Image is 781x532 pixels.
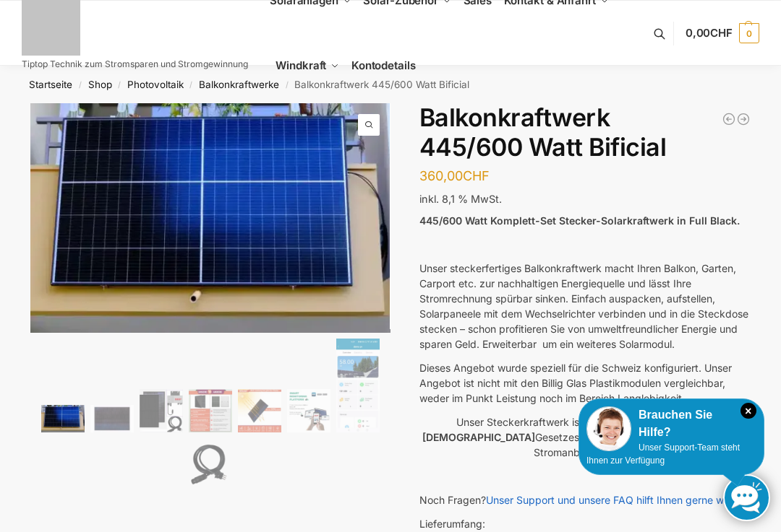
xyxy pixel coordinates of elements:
img: Balkonkraftwerk 445/600 Watt Bificial – Bild 6 [287,389,330,432]
a: Windkraft [270,33,346,98]
a: Steckerkraftwerk 890 Watt mit verstellbaren Balkonhalterungen inkl. Lieferung [722,112,736,126]
a: Shop [88,79,112,90]
span: 0 [739,23,759,43]
p: Dieses Angebot wurde speziell für die Schweiz konfiguriert. Unser Angebot ist nicht mit den Billi... [419,360,751,406]
a: 0,00CHF 0 [686,12,759,55]
img: Balkonkraftwerk 445/600 Watt Bificial 3 [390,103,750,329]
span: 0,00 [686,26,733,40]
img: Bificiales Hochleistungsmodul [140,389,183,432]
img: Customer service [586,406,631,451]
span: / [112,79,127,91]
img: Balkonkraftwerk 445/600 Watt Bificial – Bild 2 [90,405,134,432]
a: 890/600 Watt Solarkraftwerk + 2,7 KW Batteriespeicher Genehmigungsfrei [736,112,751,126]
p: Noch Fragen? [419,492,751,507]
span: CHF [463,168,490,183]
a: Photovoltaik [127,79,184,90]
a: Unser Support und unsere FAQ hilft Ihnen gerne weiter [486,494,745,506]
span: Unser Support-Team steht Ihnen zur Verfügung [586,442,740,466]
span: / [184,79,199,91]
a: Startseite [29,79,72,90]
h1: Balkonkraftwerk 445/600 Watt Bificial [419,103,751,162]
img: Solaranlage für den kleinen Balkon [41,405,85,432]
span: Windkraft [276,58,326,72]
img: Wer billig kauft, kauft 2 mal. [189,389,232,432]
a: Kontodetails [346,33,422,98]
span: / [72,79,88,91]
p: Unser steckerfertiges Balkonkraftwerk macht Ihren Balkon, Garten, Carport etc. zur nachhaltigen E... [419,261,751,352]
p: Tiptop Technik zum Stromsparen und Stromgewinnung [22,60,248,69]
img: Anschlusskabel-3meter [189,437,232,494]
p: Unser Steckerkraftwerk ist zu Gesetzesvorgaben. Genehmigung Ihres Stromanbieters nötig. [419,414,751,460]
img: Balkonkraftwerk 445/600 Watt Bificial 1 [30,103,390,332]
span: inkl. 8,1 % MwSt. [419,193,502,205]
a: Balkonkraftwerke [199,79,279,90]
span: Kontodetails [351,58,416,72]
img: Bificial 30 % mehr Leistung [238,389,281,432]
p: Lieferumfang: [419,516,751,531]
div: Brauchen Sie Hilfe? [586,406,756,441]
bdi: 360,00 [419,168,490,183]
i: Schließen [741,403,756,419]
img: NEPViewer App [336,339,380,432]
strong: 445/600 Watt Komplett-Set Stecker-Solarkraftwerk in Full Black. [419,214,740,227]
span: CHF [710,26,733,40]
